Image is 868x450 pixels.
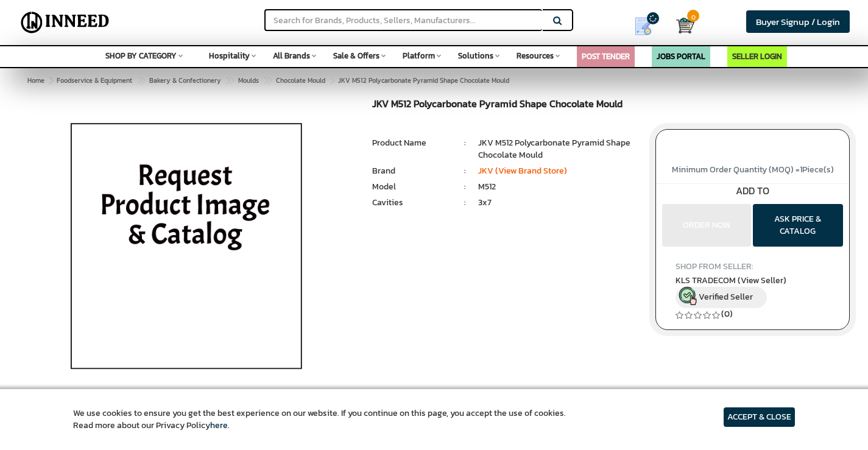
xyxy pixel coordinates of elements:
[49,76,52,85] span: >
[25,73,47,88] a: Home
[238,76,259,85] span: Moulds
[656,184,849,198] div: ADD TO
[676,274,786,287] span: KLS TRADECOM (View Seller)
[732,51,782,62] a: SELLER LOGIN
[54,76,509,85] span: JKV M512 Polycarbonate Pyramid Shape Chocolate Mould
[273,50,310,62] span: All Brands
[756,15,840,29] span: Buyer Signup / Login
[672,163,834,176] span: Minimum Order Quantity (MOQ) = Piece(s)
[582,51,630,62] a: POST TENDER
[209,50,250,62] span: Hospitality
[372,181,452,193] li: Model
[372,99,637,113] h1: JKV M512 Polycarbonate Pyramid Shape Chocolate Mould
[699,290,753,303] span: Verified Seller
[724,407,795,427] article: ACCEPT & CLOSE
[800,163,802,176] span: 1
[16,7,114,38] img: Inneed.Market
[676,16,694,35] img: Cart
[478,137,637,161] li: JKV M512 Polycarbonate Pyramid Shape Chocolate Mould
[452,137,479,149] li: :
[276,76,325,85] span: Chocolate Mould
[687,10,699,22] span: 0
[478,181,637,193] li: M512
[73,407,566,432] article: We use cookies to ensure you get the best experience on our website. If you continue on this page...
[676,12,685,39] a: Cart 0
[54,73,135,88] a: Foodservice & Equipment
[263,73,269,88] span: >
[452,197,479,209] li: :
[44,99,328,403] img: JKV M512 Polycarbonate Pyramid Shape Chocolate Mould
[372,165,452,177] li: Brand
[105,50,177,62] span: SHOP BY CATEGORY
[676,274,830,308] a: KLS TRADECOM (View Seller) Verified Seller
[657,51,705,62] a: JOBS PORTAL
[452,181,479,193] li: :
[210,419,228,432] a: here
[273,73,328,88] a: Chocolate Mould
[753,204,843,247] button: ASK PRICE & CATALOG
[619,12,676,40] a: my Quotes
[330,73,336,88] span: >
[57,76,132,85] span: Foodservice & Equipment
[147,73,224,88] a: Bakery & Confectionery
[478,164,567,177] a: JKV (View Brand Store)
[149,76,221,85] span: Bakery & Confectionery
[458,50,493,62] span: Solutions
[676,262,830,271] h4: SHOP FROM SELLER:
[478,197,637,209] li: 3x7
[372,197,452,209] li: Cavities
[403,50,435,62] span: Platform
[634,17,652,35] img: Show My Quotes
[225,73,231,88] span: >
[136,73,143,88] span: >
[372,137,452,149] li: Product Name
[236,73,261,88] a: Moulds
[746,10,850,33] a: Buyer Signup / Login
[679,287,697,305] img: inneed-verified-seller-icon.png
[333,50,379,62] span: Sale & Offers
[452,165,479,177] li: :
[517,50,554,62] span: Resources
[264,9,542,31] input: Search for Brands, Products, Sellers, Manufacturers...
[721,308,733,320] a: (0)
